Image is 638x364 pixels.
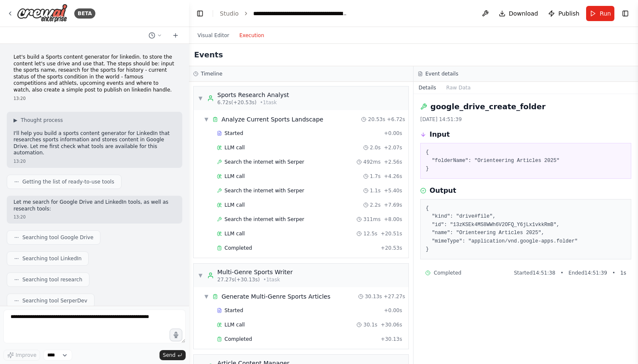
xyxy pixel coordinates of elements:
span: Getting the list of ready-to-use tools [22,178,114,185]
span: Searching tool Google Drive [22,234,93,241]
span: + 30.06s [381,321,402,328]
span: 2.0s [370,144,381,151]
span: 492ms [363,159,381,165]
span: + 20.53s [381,245,402,251]
span: Search the internet with Serper [224,216,304,223]
h3: Input [430,129,450,140]
span: ▶ [14,117,17,124]
span: 30.1s [363,321,377,328]
span: 12.5s [363,230,377,237]
p: I'll help you build a sports content generator for LinkedIn that researches sports information an... [14,130,176,156]
button: Run [586,6,614,21]
pre: { "kind": "drive#file", "id": "13zKSEk4MS8WWh6V2OFQ_Y6jLx1vkkRmB", "name": "Orienteering Articles... [426,205,626,254]
span: 1 s [620,270,626,276]
h3: Event details [425,70,458,77]
span: ▼ [204,293,209,300]
button: Improve [3,350,40,361]
pre: { "folderName": "Orienteering Articles 2025" } [426,148,626,173]
span: Download [509,9,538,18]
p: Let's build a Sports content generator for linkedin. to store the content let's use drive and use... [14,54,176,94]
span: Run [600,9,611,18]
a: Studio [220,10,239,17]
button: Show right sidebar [619,8,631,19]
span: • [612,270,615,276]
span: Started 14:51:38 [514,270,555,276]
nav: breadcrumb [220,9,348,18]
span: Searching tool research [22,276,82,283]
span: Started [224,307,243,314]
h3: Output [430,186,456,196]
span: + 0.00s [384,130,402,137]
span: 311ms [363,216,381,223]
span: Search the internet with Serper [224,159,304,165]
span: Ended 14:51:39 [568,270,607,276]
span: Thought process [21,117,63,124]
button: Hide left sidebar [194,8,206,19]
span: + 30.13s [381,336,402,342]
span: LLM call [224,321,245,328]
span: • 1 task [263,276,280,283]
span: LLM call [224,144,245,151]
span: + 4.26s [384,173,402,180]
span: 2.2s [370,202,381,208]
span: Improve [16,352,36,359]
span: + 27.27s [384,293,405,300]
div: 13:20 [14,95,176,102]
button: Start a new chat [169,30,182,40]
span: • [560,270,563,276]
div: 13:20 [14,158,176,164]
p: Let me search for Google Drive and LinkedIn tools, as well as research tools: [14,199,176,212]
div: [DATE] 14:51:39 [420,116,631,123]
span: Started [224,130,243,137]
span: 1.7s [370,173,381,180]
span: + 2.56s [384,159,402,165]
span: LLM call [224,202,245,208]
button: Click to speak your automation idea [170,329,182,341]
span: + 7.69s [384,202,402,208]
button: Publish [545,6,583,21]
img: Logo [17,4,68,23]
span: LLM call [224,173,245,180]
div: Sports Research Analyst [217,91,289,99]
span: + 20.51s [381,230,402,237]
span: Publish [558,9,579,18]
span: Completed [434,270,461,276]
span: + 0.00s [384,307,402,314]
h2: Events [194,49,223,61]
div: Multi-Genre Sports Writer [217,268,293,276]
h3: Timeline [201,70,222,77]
span: 20.53s [368,116,385,123]
span: 1.1s [370,187,381,194]
span: Completed [224,336,252,342]
span: Completed [224,245,252,251]
button: Raw Data [441,82,476,94]
span: + 2.07s [384,144,402,151]
span: + 5.40s [384,187,402,194]
div: Generate Multi-Genre Sports Articles [222,292,330,301]
div: Analyze Current Sports Landscape [222,115,323,124]
span: 27.27s (+30.13s) [217,276,260,283]
span: Send [163,352,176,359]
span: • 1 task [260,99,277,106]
span: 30.13s [365,293,382,300]
button: ▶Thought process [14,117,63,124]
span: + 8.00s [384,216,402,223]
button: Execution [234,30,269,40]
span: + 6.72s [387,116,405,123]
h2: google_drive_create_folder [430,101,546,113]
button: Details [414,82,441,94]
div: BETA [74,8,95,19]
div: 13:20 [14,214,176,220]
span: Searching tool SerperDev [22,297,87,304]
button: Visual Editor [192,30,234,40]
span: 6.72s (+20.53s) [217,99,257,106]
button: Download [495,6,542,21]
button: Switch to previous chat [145,30,165,40]
span: ▼ [198,95,203,102]
span: Search the internet with Serper [224,187,304,194]
span: LLM call [224,230,245,237]
span: ▼ [204,116,209,123]
button: Send [159,350,186,360]
span: Searching tool LinkedIn [22,255,81,262]
span: ▼ [198,272,203,279]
